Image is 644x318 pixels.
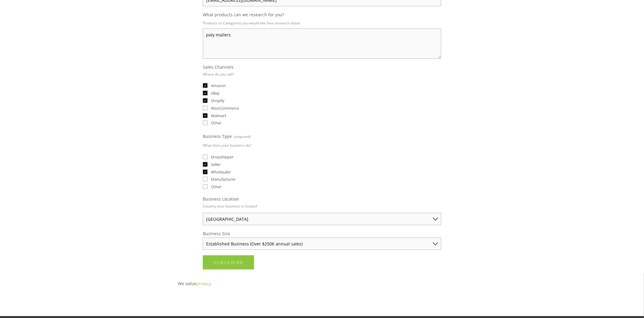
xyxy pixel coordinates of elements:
[211,105,239,111] span: WooCommerce
[211,90,220,96] span: eBay
[203,113,208,118] input: Walmart
[203,231,230,236] span: Business Size
[211,162,221,167] span: Seller
[203,133,232,139] span: Business Type
[203,202,257,210] p: Country your business is located
[211,98,225,103] span: Shopify
[203,83,208,88] input: Amazon
[203,91,208,95] input: eBay
[203,141,251,150] p: What does your business do?
[211,176,236,182] span: Manufacturer
[203,98,208,103] input: Shopify
[203,170,208,174] input: Wholesaler
[203,177,208,182] input: Manufacturer
[211,169,231,175] span: Wholesaler
[203,106,208,111] input: WooCommerce
[211,154,234,160] span: Dropshipper
[203,70,234,79] p: Where do you sell?
[203,120,208,125] input: Other
[203,184,208,189] input: Other
[203,238,441,250] select: Business Size
[211,113,226,118] span: Walmart
[211,120,221,126] span: Other
[196,281,211,286] a: privacy
[203,64,234,70] span: Sales Channels
[203,255,254,270] button: SubscribeSubscribe
[203,162,208,167] input: Seller
[211,83,226,88] span: Amazon
[178,280,466,287] p: We value .
[203,154,208,159] input: Dropshipper
[234,132,251,141] span: (required)
[203,19,441,27] p: Products or Categories you would like free research about
[203,213,441,225] select: Business Location
[213,260,243,265] span: Subscribe
[211,184,221,189] span: Other
[203,196,239,202] span: Business Location
[203,29,441,59] textarea: poly mailers
[203,12,284,17] span: What products can we research for you?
